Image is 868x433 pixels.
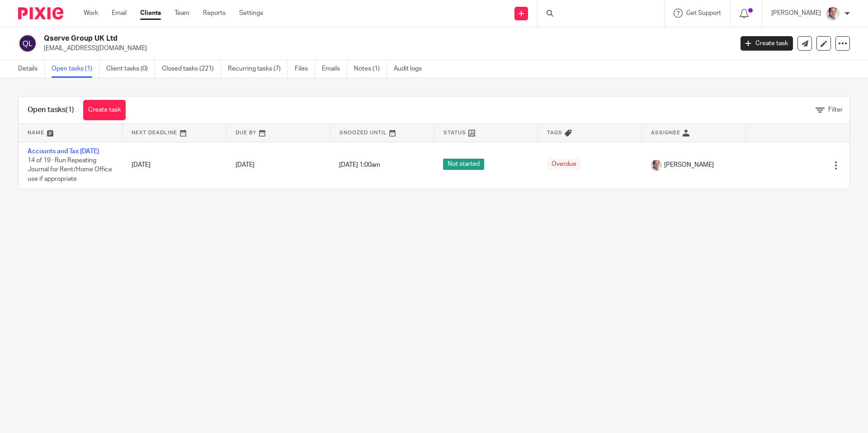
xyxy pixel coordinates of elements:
a: Recurring tasks (7) [228,60,288,78]
a: Reports [203,9,226,18]
a: Files [295,60,315,78]
img: svg%3E [18,34,37,53]
a: Audit logs [394,60,429,78]
a: Team [175,9,189,18]
td: [DATE] [123,142,226,188]
a: Settings [239,9,263,18]
a: Emails [322,60,347,78]
a: Details [18,60,45,78]
h1: Open tasks [28,105,74,115]
img: Munro%20Partners-3202.jpg [651,160,662,171]
img: Munro%20Partners-3202.jpg [826,6,840,21]
a: Closed tasks (221) [162,60,221,78]
a: Clients [140,9,161,18]
a: Email [112,9,127,18]
span: [PERSON_NAME] [664,160,714,169]
p: [PERSON_NAME] [771,9,821,18]
span: Not started [443,159,484,170]
a: Client tasks (0) [106,60,155,78]
span: Filter [828,107,843,113]
span: (1) [66,106,74,113]
span: 14 of 19 · Run Repeating Journal for Rent/Home Office use if appropriate [28,157,112,182]
span: Snoozed Until [340,130,387,135]
span: [DATE] [236,162,255,168]
span: Status [443,130,466,135]
span: Get Support [686,10,721,16]
span: Tags [547,130,562,135]
a: Work [84,9,98,18]
h2: Qserve Group UK Ltd [44,34,590,43]
a: Notes (1) [354,60,387,78]
a: Accounts and Tax [DATE] [28,148,99,155]
a: Create task [741,36,793,51]
span: [DATE] 1:00am [339,162,380,169]
img: Pixie [18,7,63,19]
p: [EMAIL_ADDRESS][DOMAIN_NAME] [44,44,727,53]
span: Overdue [547,159,581,170]
a: Create task [83,100,126,120]
a: Open tasks (1) [52,60,99,78]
